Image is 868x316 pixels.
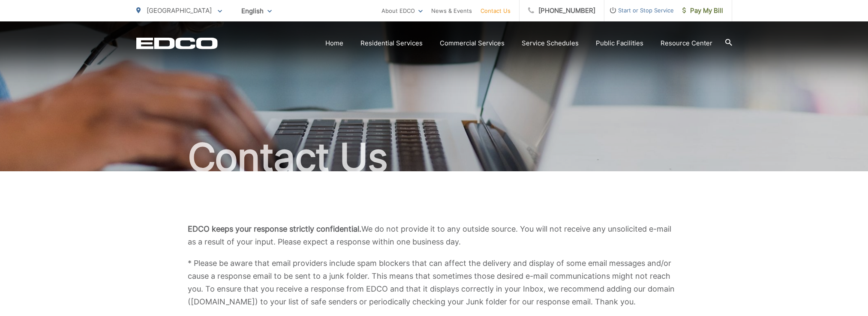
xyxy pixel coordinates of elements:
[481,6,511,16] a: Contact Us
[136,136,732,179] h1: Contact Us
[661,38,712,48] a: Resource Center
[188,223,681,248] p: We do not provide it to any outside source. You will not receive any unsolicited e-mail as a resu...
[188,257,681,308] p: * Please be aware that email providers include spam blockers that can affect the delivery and dis...
[522,38,579,48] a: Service Schedules
[431,6,472,16] a: News & Events
[188,224,361,233] b: EDCO keeps your response strictly confidential.
[440,38,505,48] a: Commercial Services
[596,38,643,48] a: Public Facilities
[381,6,423,16] a: About EDCO
[235,3,278,18] span: English
[682,6,723,16] span: Pay My Bill
[147,6,212,15] span: [GEOGRAPHIC_DATA]
[136,37,218,49] a: EDCD logo. Return to the homepage.
[325,38,343,48] a: Home
[360,38,423,48] a: Residential Services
